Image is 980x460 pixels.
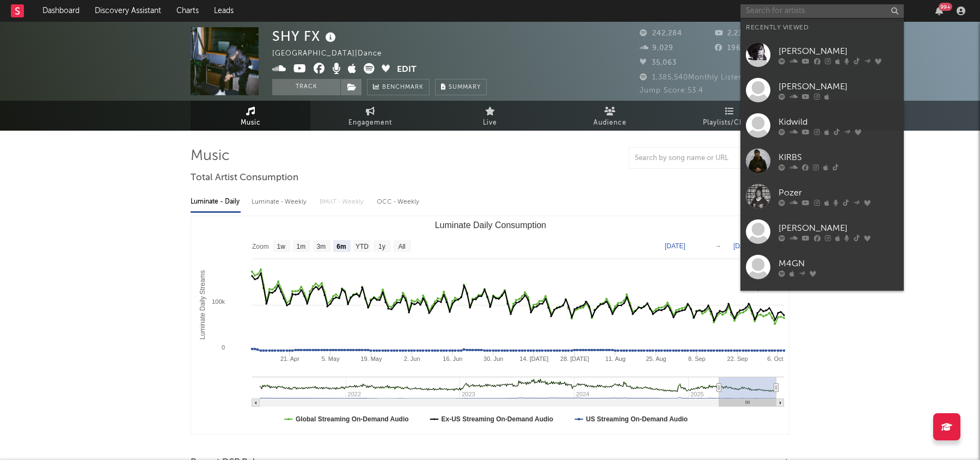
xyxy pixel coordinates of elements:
[740,285,904,320] a: Meekz
[670,101,789,131] a: Playlists/Charts
[222,344,225,351] text: 0
[310,101,430,131] a: Engagement
[740,249,904,285] a: M4GN
[740,214,904,249] a: [PERSON_NAME]
[322,355,340,362] text: 5. May
[404,355,420,362] text: 2. Jun
[550,101,670,131] a: Audience
[688,355,706,362] text: 8. Sep
[377,193,420,211] div: OCC - Weekly
[441,415,553,423] text: Ex-US Streaming On-Demand Audio
[740,72,904,108] a: [PERSON_NAME]
[779,45,898,58] div: [PERSON_NAME]
[779,80,898,93] div: [PERSON_NAME]
[483,355,503,362] text: 30. Jun
[779,257,898,270] div: M4GN
[640,30,682,37] span: 242,284
[336,243,346,250] text: 6m
[356,243,369,250] text: YTD
[640,59,677,66] span: 35,063
[241,116,261,130] span: Music
[740,179,904,214] a: Pozer
[629,154,744,163] input: Search by song name or URL
[277,243,286,250] text: 1w
[443,355,462,362] text: 16. Jun
[398,243,405,250] text: All
[740,37,904,72] a: [PERSON_NAME]
[640,45,673,52] span: 9,029
[519,355,548,362] text: 14. [DATE]
[272,47,394,60] div: [GEOGRAPHIC_DATA] | Dance
[382,81,424,94] span: Benchmark
[779,222,898,235] div: [PERSON_NAME]
[272,79,340,95] button: Track
[939,3,952,11] div: 99 +
[779,186,898,199] div: Pozer
[435,79,487,95] button: Summary
[727,355,748,362] text: 22. Sep
[646,355,666,362] text: 25. Aug
[430,101,550,131] a: Live
[767,355,783,362] text: 6. Oct
[715,30,748,37] span: 2,230
[252,243,269,250] text: Zoom
[586,415,688,423] text: US Streaming On-Demand Audio
[640,87,703,94] span: Jump Score: 53.4
[367,79,430,95] a: Benchmark
[740,143,904,179] a: KIRBS
[746,21,898,34] div: Recently Viewed
[483,116,497,130] span: Live
[435,220,547,230] text: Luminate Daily Consumption
[191,101,310,131] a: Music
[449,84,481,90] span: Summary
[191,171,298,185] span: Total Artist Consumption
[378,243,385,250] text: 1y
[272,27,339,45] div: SHY FX
[212,298,225,305] text: 100k
[317,243,326,250] text: 3m
[252,193,309,211] div: Luminate - Weekly
[640,74,755,81] span: 1,385,540 Monthly Listeners
[733,242,754,250] text: [DATE]
[191,193,241,211] div: Luminate - Daily
[397,63,416,77] button: Edit
[297,243,306,250] text: 1m
[740,4,904,18] input: Search for artists
[665,242,685,250] text: [DATE]
[715,45,758,52] span: 196,000
[779,151,898,164] div: KIRBS
[703,116,757,130] span: Playlists/Charts
[779,115,898,128] div: Kidwild
[935,7,943,15] button: 99+
[740,108,904,143] a: Kidwild
[191,216,789,434] svg: Luminate Daily Consumption
[715,242,721,250] text: →
[199,270,206,339] text: Luminate Daily Streams
[348,116,392,130] span: Engagement
[593,116,627,130] span: Audience
[605,355,626,362] text: 11. Aug
[296,415,409,423] text: Global Streaming On-Demand Audio
[560,355,589,362] text: 28. [DATE]
[360,355,382,362] text: 19. May
[280,355,299,362] text: 21. Apr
